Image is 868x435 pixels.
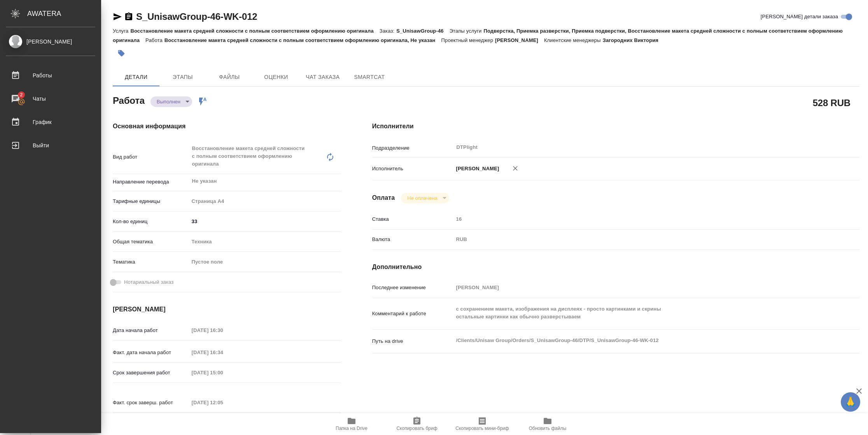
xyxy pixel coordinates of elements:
p: Тарифные единицы [113,197,189,205]
p: Проектный менеджер [441,37,495,43]
div: Пустое поле [192,258,332,266]
p: Валюта [372,236,453,243]
p: Восстановление макета средней сложности с полным соответствием оформлению оригинала [130,28,379,34]
div: Чаты [6,93,95,105]
div: Работы [6,70,95,81]
p: Услуга [113,28,130,34]
a: График [2,112,99,132]
h4: Оплата [372,193,395,203]
h4: [PERSON_NAME] [113,305,341,314]
p: Клиентские менеджеры [544,37,603,43]
h2: Работа [113,93,145,107]
a: 2Чаты [2,89,99,108]
h4: Исполнители [372,122,859,131]
button: Скопировать мини-бриф [450,413,515,435]
button: Не оплачена [405,195,439,201]
input: ✎ Введи что-нибудь [189,216,341,227]
input: Пустое поле [189,397,257,408]
h4: Основная информация [113,122,341,131]
p: Дата начала работ [113,327,189,334]
span: SmartCat [351,72,388,82]
div: Техника [189,235,341,248]
div: Выполнен [401,193,449,203]
p: Кол-во единиц [113,218,189,225]
a: Выйти [2,136,99,155]
p: Общая тематика [113,238,189,246]
div: Выйти [6,140,95,151]
span: Нотариальный заказ [124,278,173,286]
p: Направление перевода [113,178,189,186]
span: Оценки [257,72,295,82]
button: Скопировать ссылку [124,12,133,21]
span: 2 [15,91,27,99]
span: Чат заказа [304,72,341,82]
button: Обновить файлы [515,413,580,435]
p: S_UnisawGroup-46 [396,28,449,34]
p: Подразделение [372,144,453,152]
a: S_UnisawGroup-46-WK-012 [136,11,257,22]
span: Скопировать бриф [396,426,437,431]
input: Пустое поле [453,213,819,225]
button: 🙏 [841,392,860,412]
span: Файлы [211,72,248,82]
p: Факт. дата начала работ [113,349,189,356]
a: Работы [2,66,99,85]
p: Ставка [372,215,453,223]
span: Детали [117,72,155,82]
button: Удалить исполнителя [507,160,524,177]
p: Восстановление макета средней сложности с полным соответствием оформлению оригинала, Не указан [164,37,441,43]
span: 🙏 [844,394,857,410]
div: Страница А4 [189,195,341,208]
p: Тематика [113,258,189,266]
button: Папка на Drive [319,413,384,435]
span: Скопировать мини-бриф [455,426,509,431]
input: Пустое поле [189,347,257,358]
div: AWATERA [27,6,101,21]
h2: 528 RUB [813,96,850,109]
p: Последнее изменение [372,284,453,292]
p: Этапы услуги [450,28,484,34]
p: [PERSON_NAME] [495,37,544,43]
span: [PERSON_NAME] детали заказа [761,13,838,21]
button: Выполнен [154,98,183,105]
p: Работа [145,37,164,43]
p: Заказ: [380,28,396,34]
p: Путь на drive [372,337,453,345]
p: Срок завершения работ [113,369,189,377]
div: RUB [453,233,819,246]
textarea: с сохранением макета, изображения на дисплеях - просто картинками и скрины остальные картинки как... [453,302,819,323]
textarea: /Clients/Unisaw Group/Orders/S_UnisawGroup-46/DTP/S_UnisawGroup-46-WK-012 [453,334,819,347]
div: [PERSON_NAME] [6,37,95,46]
div: Пустое поле [189,255,341,269]
input: Пустое поле [453,282,819,293]
p: Комментарий к работе [372,310,453,318]
button: Скопировать ссылку для ЯМессенджера [113,12,122,21]
p: Вид работ [113,153,189,161]
span: Этапы [164,72,201,82]
button: Скопировать бриф [384,413,450,435]
p: Загородних Виктория [603,37,664,43]
input: Пустое поле [189,325,257,336]
span: Обновить файлы [529,426,567,431]
span: Папка на Drive [336,426,367,431]
div: График [6,116,95,128]
h4: Дополнительно [372,262,859,272]
p: Исполнитель [372,165,453,173]
p: Факт. срок заверш. работ [113,399,189,407]
p: [PERSON_NAME] [453,165,499,173]
div: Выполнен [150,96,192,107]
input: Пустое поле [189,367,257,378]
button: Добавить тэг [113,45,130,62]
